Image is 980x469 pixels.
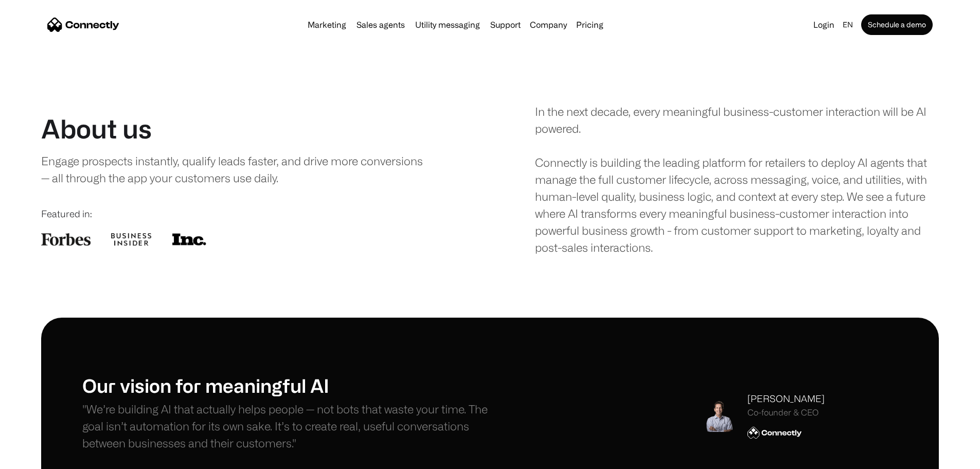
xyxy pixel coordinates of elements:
[486,21,525,29] a: Support
[41,152,425,186] div: Engage prospects instantly, qualify leads faster, and drive more conversions — all through the ap...
[411,21,484,29] a: Utility messaging
[304,21,350,29] a: Marketing
[10,450,62,465] aside: Language selected: English
[527,18,570,32] div: Company
[747,408,825,418] div: Co-founder & CEO
[572,21,608,29] a: Pricing
[82,374,490,396] h1: Our vision for meaningful AI
[21,451,62,465] ul: Language list
[843,18,853,32] div: en
[839,18,859,32] div: en
[41,113,152,144] h1: About us
[535,103,939,256] div: In the next decade, every meaningful business-customer interaction will be AI powered. Connectly ...
[530,18,567,32] div: Company
[861,14,933,35] a: Schedule a demo
[47,17,119,32] a: home
[41,207,445,221] div: Featured in:
[352,21,409,29] a: Sales agents
[809,18,839,32] a: Login
[82,401,490,451] p: "We’re building AI that actually helps people — not bots that waste your time. The goal isn’t aut...
[747,392,825,406] div: [PERSON_NAME]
